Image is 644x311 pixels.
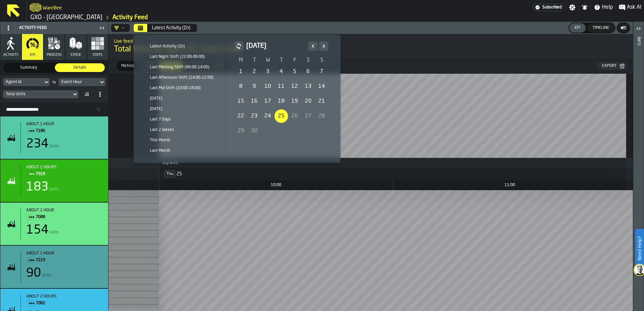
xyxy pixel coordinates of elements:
div: 13 [301,80,315,93]
div: Saturday 20 September 2025 [301,95,315,108]
div: 10 [261,80,275,93]
button: button- [234,41,244,51]
div: [DATE] [146,95,218,102]
div: Saturday 6 September 2025 [301,65,315,78]
div: 14 [315,80,328,93]
button: Next [319,41,328,51]
div: Friday 26 September 2025 [288,109,301,123]
div: 27 [301,109,315,123]
table: September 2025 [234,56,328,138]
div: 21 [315,95,328,108]
div: 22 [234,109,248,123]
div: Tuesday 30 September 2025 [248,124,261,138]
div: Last Mid Shift (10:00-18:00) [146,84,218,92]
div: Wednesday 17 September 2025 [261,95,275,108]
div: Last Month [146,147,218,154]
div: Friday 12 September 2025 [288,80,301,93]
div: 4 [275,65,288,78]
th: T [248,56,261,64]
div: Sunday 7 September 2025 [315,65,328,78]
div: 30 [248,124,261,138]
div: Thursday 4 September 2025 [275,65,288,78]
div: 26 [288,109,301,123]
div: 24 [261,109,275,123]
div: 2 [248,65,261,78]
th: F [288,56,301,64]
div: Wednesday 3 September 2025 [261,65,275,78]
div: [DATE] [146,105,218,113]
div: Last Night Shift (22:00-06:00) [146,53,218,61]
div: Monday 22 September 2025 [234,109,248,123]
div: 25 [275,109,288,123]
div: Wednesday 24 September 2025 [261,109,275,123]
div: Thursday 18 September 2025 [275,95,288,108]
div: Tuesday 16 September 2025 [248,95,261,108]
div: 5 [288,65,301,78]
div: 17 [261,95,275,108]
div: 28 [315,109,328,123]
div: Select date range Select date range [139,40,335,158]
div: Latest Activity (1h) [146,43,218,50]
div: Sunday 21 September 2025 [315,95,328,108]
div: 3 [261,65,275,78]
div: Sunday 14 September 2025 [315,80,328,93]
div: 19 [288,95,301,108]
div: Last 2 Weeks [146,126,218,134]
div: 8 [234,80,248,93]
div: 7 [315,65,328,78]
div: Friday 5 September 2025 [288,65,301,78]
div: Last 7 Days [146,116,218,123]
div: 6 [301,65,315,78]
div: 23 [248,109,261,123]
div: Tuesday 9 September 2025 [248,80,261,93]
div: 29 [234,124,248,138]
div: 16 [248,95,261,108]
th: M [234,56,248,64]
div: 1 [234,65,248,78]
div: This Month [146,137,218,144]
div: Thursday 11 September 2025 [275,80,288,93]
label: Need Help? [636,230,643,267]
th: S [301,56,315,64]
div: Sunday 28 September 2025 [315,109,328,123]
div: Tuesday 23 September 2025 [248,109,261,123]
div: Wednesday 10 September 2025 [261,80,275,93]
div: Monday 1 September 2025 [234,65,248,78]
th: T [275,56,288,64]
div: Monday 8 September 2025 [234,80,248,93]
div: 12 [288,80,301,93]
div: Friday 19 September 2025 [288,95,301,108]
div: Tuesday 2 September 2025 [248,65,261,78]
h2: [DATE] [246,41,305,51]
div: Last Afternoon Shift (14:00-22:00) [146,74,218,81]
div: 9 [248,80,261,93]
div: Today, Selected Date: Thursday 25 September 2025, Thursday 25 September 2025 selected, Last avail... [275,109,288,123]
th: S [315,56,328,64]
div: 15 [234,95,248,108]
div: Monday 15 September 2025 [234,95,248,108]
div: Saturday 27 September 2025 [301,109,315,123]
div: 11 [275,80,288,93]
div: Saturday 13 September 2025 [301,80,315,93]
th: W [261,56,275,64]
div: Monday 29 September 2025 [234,124,248,138]
div: 20 [301,95,315,108]
div: September 2025 [234,41,328,138]
div: 18 [275,95,288,108]
button: Previous [308,41,318,51]
div: Last Morning Shift (06:00-14:00) [146,64,218,71]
